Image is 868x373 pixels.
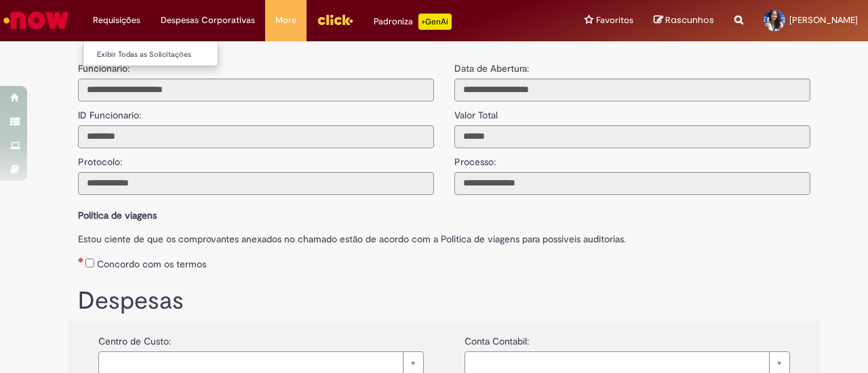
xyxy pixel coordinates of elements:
[454,102,498,122] label: Valor Total
[97,257,206,271] label: Concordo com os termos
[78,148,122,169] label: Protocolo:
[654,14,714,27] a: Rascunhos
[665,14,714,26] span: Rascunhos
[454,62,529,75] label: Data de Abertura:
[454,148,496,169] label: Processo:
[418,14,452,30] p: +GenAi
[275,14,296,27] span: More
[78,225,810,246] label: Estou ciente de que os comprovantes anexados no chamado estão de acordo com a Politica de viagens...
[78,209,157,221] b: Política de viagens
[78,288,810,315] h1: Despesas
[83,41,218,66] ul: Requisições
[78,102,141,122] label: ID Funcionario:
[78,62,130,75] label: Funcionario:
[789,14,858,26] span: [PERSON_NAME]
[98,328,171,348] label: Centro de Custo:
[93,14,140,27] span: Requisições
[465,328,529,348] label: Conta Contabil:
[317,9,353,30] img: click_logo_yellow_360x200.png
[596,14,633,27] span: Favoritos
[1,7,71,34] img: ServiceNow
[374,14,452,30] div: Padroniza
[161,14,255,27] span: Despesas Corporativas
[83,47,233,62] a: Exibir Todas as Solicitações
